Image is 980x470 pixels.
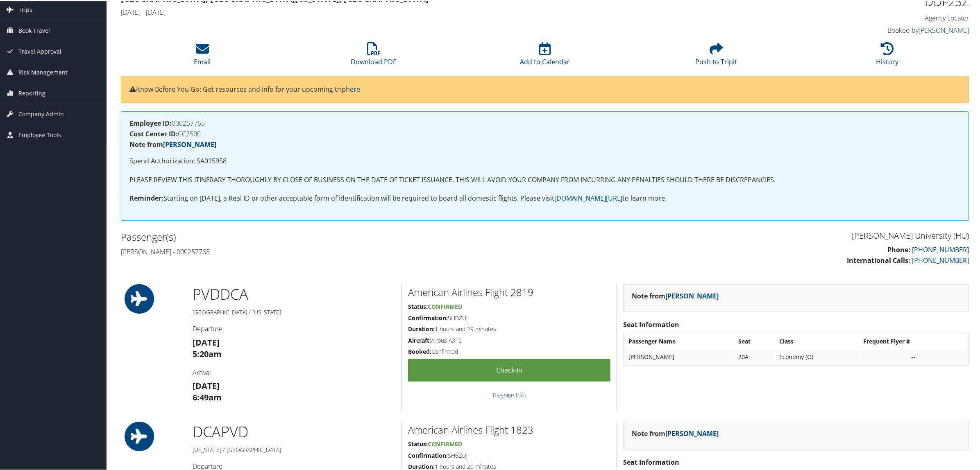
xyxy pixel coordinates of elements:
strong: Seat Information [623,319,679,328]
h3: [PERSON_NAME] University (HU) [551,229,969,241]
h4: [PERSON_NAME] - 000257765 [121,246,539,255]
h4: Booked by [766,25,969,34]
strong: Employee ID: [129,118,172,127]
h5: Airbus A319 [408,336,610,344]
h4: 000257765 [129,119,960,126]
a: [PHONE_NUMBER] [912,255,969,264]
strong: 6:49am [193,391,222,402]
h2: American Airlines Flight 1823 [408,422,610,436]
strong: Status: [408,439,428,447]
td: [PERSON_NAME] [624,349,733,364]
span: Employee Tools [18,124,61,145]
a: Push to Tripit [695,46,737,66]
p: Starting on [DATE], a Real ID or other acceptable form of identification will be required to boar... [129,192,960,203]
a: here [346,84,360,93]
a: Add to Calendar [520,46,570,66]
span: Reporting [18,82,45,103]
th: Class [776,333,859,348]
h4: Arrival [193,367,395,376]
h4: Departure [193,323,395,332]
h5: [GEOGRAPHIC_DATA] / [US_STATE] [193,307,395,316]
a: Email [194,46,211,66]
span: Confirmed [428,302,462,310]
span: Company Admin [18,103,64,124]
strong: Duration: [408,462,435,470]
a: History [876,46,899,66]
span: Book Travel [18,20,50,40]
strong: International Calls: [847,255,910,264]
strong: Reminder: [129,193,163,202]
strong: Status: [408,302,428,310]
strong: Note from [129,139,216,148]
h4: [DATE] - [DATE] [121,7,754,16]
h2: American Airlines Flight 2819 [408,285,610,298]
strong: Cost Center ID: [129,129,178,138]
strong: Confirmation: [408,451,448,459]
th: Frequent Flyer # [860,333,968,348]
a: [PERSON_NAME] [163,139,216,148]
h4: CC2500 [129,130,960,136]
a: [PERSON_NAME] [919,25,969,34]
strong: Note from [632,291,719,300]
th: Passenger Name [624,333,733,348]
strong: 5:20am [193,348,222,359]
span: Confirmed [428,439,462,447]
a: [DOMAIN_NAME][URL] [554,193,622,202]
p: Spend Authorization: SA015958 [129,155,960,166]
strong: Note from [632,428,719,437]
span: Travel Approval [18,41,61,61]
h1: DCA PVD [193,421,395,441]
h5: SHBZUJ [408,313,610,321]
h5: 1 hours and 29 minutes [408,324,610,332]
h2: Passenger(s) [121,229,539,243]
h4: Agency Locator [766,13,969,22]
h5: [US_STATE] / [GEOGRAPHIC_DATA] [193,445,395,453]
strong: Confirmation: [408,313,448,321]
strong: Phone: [887,244,910,253]
p: PLEASE REVIEW THIS ITINERARY THOROUGHLY BY CLOSE OF BUSINESS ON THE DATE OF TICKET ISSUANCE. THIS... [129,174,960,185]
a: [PERSON_NAME] [665,291,719,300]
strong: Aircraft: [408,336,431,343]
h5: Confirmed [408,347,610,355]
a: [PERSON_NAME] [665,428,719,437]
td: 20A [734,349,775,364]
strong: Booked: [408,347,431,355]
strong: Duration: [408,324,435,332]
h5: SHBZUJ [408,451,610,459]
div: -- [864,352,964,360]
td: Economy (O) [776,349,859,364]
span: Risk Management [18,61,68,82]
a: Check-in [408,358,610,381]
a: [PHONE_NUMBER] [912,244,969,253]
h1: PVD DCA [193,283,395,304]
a: Baggage Info [493,390,526,398]
strong: [DATE] [193,380,220,391]
h4: Departure [193,461,395,470]
strong: Seat Information [623,457,679,466]
p: Know Before You Go: Get resources and info for your upcoming trip [129,84,960,94]
th: Seat [734,333,775,348]
a: Download PDF [351,46,397,66]
h5: 1 hours and 20 minutes [408,462,610,470]
strong: [DATE] [193,336,220,347]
